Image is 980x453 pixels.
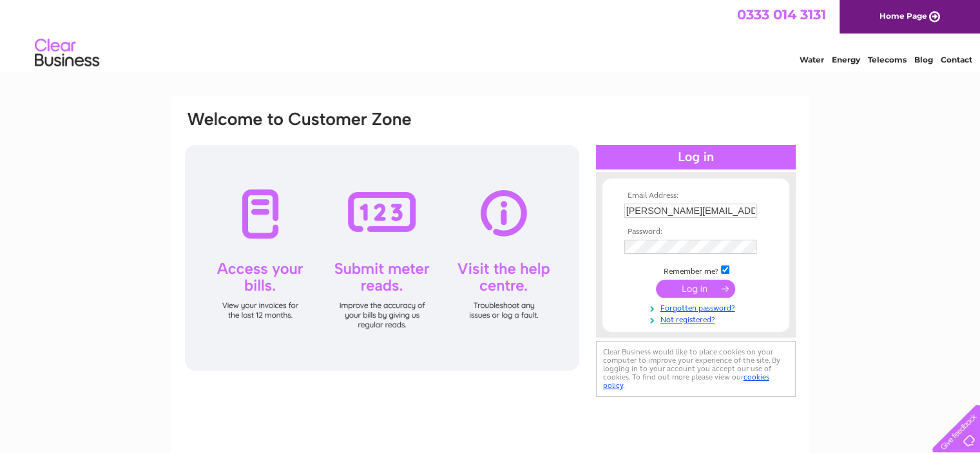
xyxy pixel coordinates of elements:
a: cookies policy [603,372,769,390]
div: Clear Business would like to place cookies on your computer to improve your experience of the sit... [596,341,796,397]
img: logo.png [34,34,100,73]
td: Remember me? [621,264,771,276]
th: Email Address: [621,191,771,200]
a: Blog [914,55,933,64]
a: Contact [941,55,972,64]
input: Submit [656,280,735,298]
th: Password: [621,227,771,236]
a: 0333 014 3131 [737,6,826,23]
a: Energy [832,55,860,64]
div: Clear Business is a trading name of Verastar Limited (registered in [GEOGRAPHIC_DATA] No. 3667643... [186,7,795,63]
a: Water [800,55,824,64]
a: Forgotten password? [624,301,771,313]
a: Not registered? [624,313,771,325]
a: Telecoms [868,55,907,64]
